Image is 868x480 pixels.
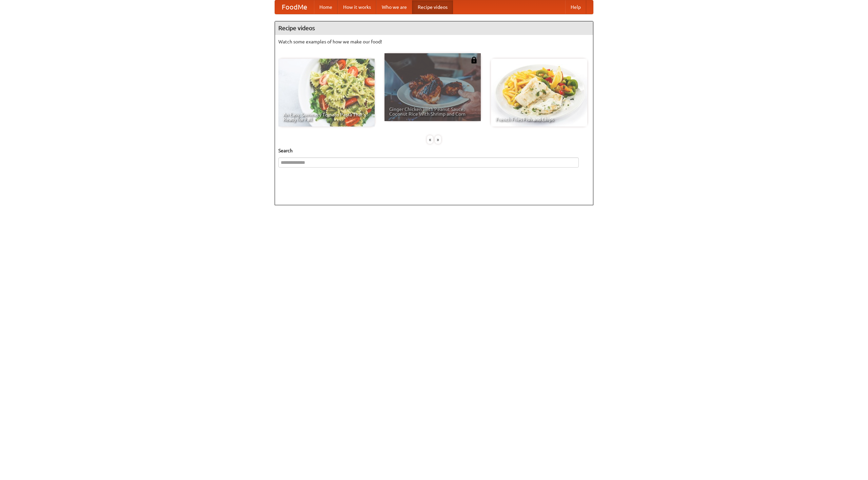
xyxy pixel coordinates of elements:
[278,59,375,127] a: An Easy, Summery Tomato Pasta That's Ready for Fall
[376,0,412,14] a: Who we are
[565,0,586,14] a: Help
[314,0,338,14] a: Home
[427,135,433,144] div: «
[278,38,590,45] p: Watch some examples of how we make our food!
[275,21,593,35] h4: Recipe videos
[491,59,587,127] a: French Fries Fish and Chips
[412,0,453,14] a: Recipe videos
[338,0,376,14] a: How it works
[278,147,590,154] h5: Search
[283,112,370,122] span: An Easy, Summery Tomato Pasta That's Ready for Fall
[275,0,314,14] a: FoodMe
[471,57,477,63] img: 483408.png
[435,135,441,144] div: »
[496,117,583,122] span: French Fries Fish and Chips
